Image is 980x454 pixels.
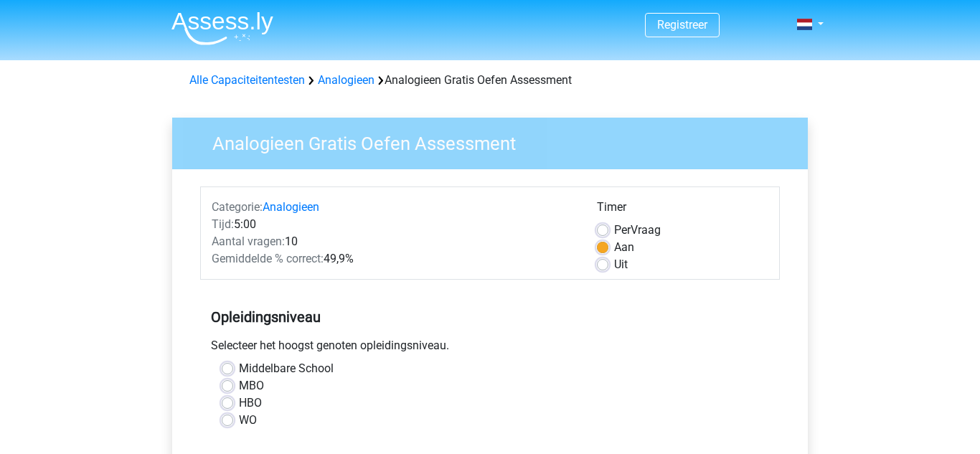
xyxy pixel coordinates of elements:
[201,233,586,250] div: 10
[189,73,305,87] a: Alle Capaciteitentesten
[211,303,769,331] h5: Opleidingsniveau
[263,200,319,214] a: Analogieen
[318,73,374,87] a: Analogieen
[597,199,768,222] div: Timer
[201,250,586,268] div: 49,9%
[184,72,796,89] div: Analogieen Gratis Oefen Assessment
[171,11,273,45] img: Assessly
[614,223,631,237] span: Per
[614,256,628,273] label: Uit
[239,360,334,377] label: Middelbare School
[212,252,324,265] span: Gemiddelde % correct:
[195,127,797,155] h3: Analogieen Gratis Oefen Assessment
[614,239,634,256] label: Aan
[201,216,586,233] div: 5:00
[239,394,262,412] label: HBO
[200,337,780,360] div: Selecteer het hoogst genoten opleidingsniveau.
[239,377,264,394] label: MBO
[239,412,257,429] label: WO
[212,217,234,231] span: Tijd:
[212,235,285,248] span: Aantal vragen:
[614,222,661,239] label: Vraag
[212,200,263,214] span: Categorie:
[657,18,707,32] a: Registreer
